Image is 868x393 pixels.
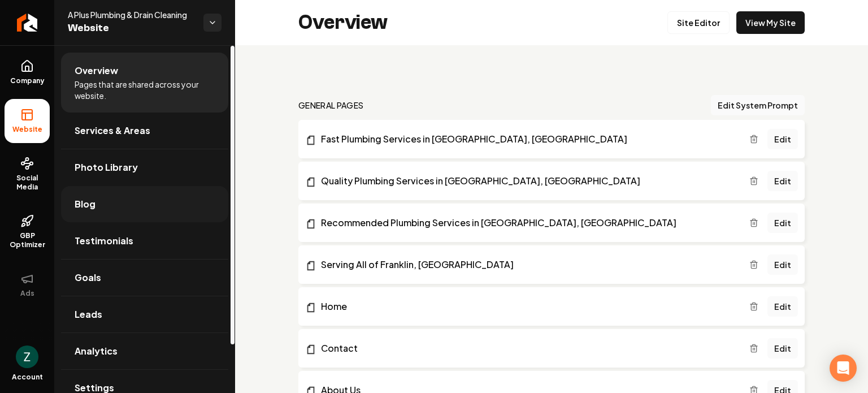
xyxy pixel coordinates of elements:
span: GBP Optimizer [5,231,50,249]
span: Blog [75,197,96,211]
h2: general pages [298,100,364,111]
a: Edit [767,129,798,149]
a: GBP Optimizer [5,205,50,258]
a: Home [305,300,749,313]
a: Site Editor [667,11,730,34]
span: Analytics [75,344,118,358]
a: Social Media [5,148,50,201]
span: A Plus Plumbing & Drain Cleaning [68,9,194,20]
a: Photo Library [61,149,228,185]
h2: Overview [298,11,388,34]
a: Contact [305,342,749,355]
a: View My Site [736,11,805,34]
a: Edit [767,171,798,191]
span: Leads [75,308,102,321]
span: Services & Areas [75,124,150,137]
a: Recommended Plumbing Services in [GEOGRAPHIC_DATA], [GEOGRAPHIC_DATA] [305,216,749,230]
img: Rebolt Logo [17,14,38,32]
button: Edit System Prompt [711,95,805,115]
button: Open user button [16,346,38,368]
a: Edit [767,254,798,275]
span: Social Media [5,174,50,192]
a: Serving All of Franklin, [GEOGRAPHIC_DATA] [305,258,749,271]
a: Edit [767,296,798,317]
a: Blog [61,186,228,222]
a: Goals [61,260,228,296]
span: Website [8,125,47,134]
span: Company [6,76,49,85]
span: Testimonials [75,234,133,248]
span: Goals [75,271,101,284]
a: Quality Plumbing Services in [GEOGRAPHIC_DATA], [GEOGRAPHIC_DATA] [305,174,749,188]
span: Pages that are shared across your website. [75,79,215,101]
a: Testimonials [61,223,228,259]
a: Edit [767,338,798,359]
button: Ads [5,263,50,307]
span: Account [12,373,43,382]
div: Open Intercom Messenger [830,355,857,382]
a: Company [5,50,50,94]
a: Leads [61,296,228,332]
a: Analytics [61,333,228,369]
a: Edit [767,213,798,233]
a: Fast Plumbing Services in [GEOGRAPHIC_DATA], [GEOGRAPHIC_DATA] [305,132,749,146]
img: Zach D [16,346,38,368]
span: Ads [16,289,39,298]
span: Overview [75,64,118,77]
span: Website [68,20,194,36]
span: Photo Library [75,161,138,174]
a: Services & Areas [61,113,228,149]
